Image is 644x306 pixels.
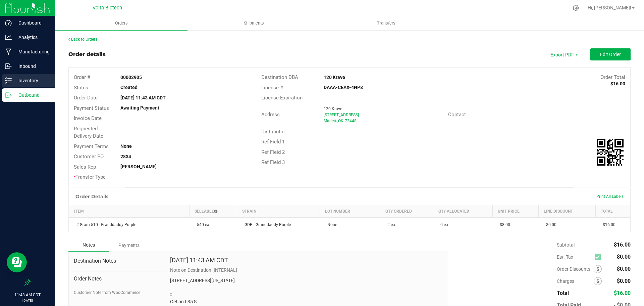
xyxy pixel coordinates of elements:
[600,52,621,57] span: Edit Order
[235,20,273,26] span: Shipments
[599,222,615,227] span: $16.00
[190,205,237,217] th: Sellable
[93,5,122,11] span: Volta Biotech
[120,143,132,149] strong: None
[617,254,631,260] span: $0.00
[12,62,52,70] p: Inbound
[324,106,342,111] span: 120 Krave
[170,257,228,264] h4: [DATE] 11:43 AM CDT
[320,205,380,217] th: Lot Number
[120,164,157,169] strong: [PERSON_NAME]
[557,254,592,260] span: Est. Tax
[241,222,291,227] span: GDP - Granddaddy Purple
[74,275,160,283] span: Order Notes
[68,37,97,42] a: Back to Orders
[120,85,138,90] strong: Created
[320,16,452,30] a: Transfers
[194,222,209,227] span: 540 ea
[55,16,187,30] a: Orders
[610,81,625,86] strong: $16.00
[69,205,190,217] th: Item
[617,266,631,272] span: $0.00
[187,16,320,30] a: Shipments
[74,126,103,139] span: Requested Delivery Date
[324,85,363,90] strong: DAAA-CEAX-4NP8
[74,290,140,296] button: Customer Note from WooCommerce
[368,20,405,26] span: Transfers
[572,5,580,11] div: Manage settings
[12,48,52,56] p: Manufacturing
[595,252,604,261] span: Calculate excise tax
[74,95,98,101] span: Order Date
[74,164,96,170] span: Sales Rep
[543,48,584,60] li: Export PDF
[74,257,160,265] span: Destination Notes
[588,5,631,10] span: Hi, [PERSON_NAME]!
[261,95,303,101] span: License Expiration
[5,77,12,84] inline-svg: Inventory
[600,74,625,80] span: Order Total
[492,205,539,217] th: Unit Price
[5,19,12,26] inline-svg: Dashboard
[12,19,52,27] p: Dashboard
[12,77,52,85] p: Inventory
[74,105,109,111] span: Payment Status
[75,194,108,199] h1: Order Details
[120,95,166,100] strong: [DATE] 11:43 AM CDT
[433,205,492,217] th: Qty Allocated
[74,74,90,80] span: Order #
[261,112,280,118] span: Address
[261,85,283,91] span: License #
[539,205,596,217] th: Line Discount
[437,222,448,227] span: 0 ea
[261,149,285,155] span: Ref Field 2
[380,205,433,217] th: Qty Ordered
[12,91,52,99] p: Outbound
[106,20,137,26] span: Orders
[596,194,624,199] span: Print All Labels
[614,242,631,248] span: $16.00
[3,292,52,298] p: 11:43 AM CDT
[74,115,102,121] span: Invoice Date
[557,290,569,296] span: Total
[237,205,320,217] th: Strain
[7,252,27,272] iframe: Resource center
[557,278,594,284] span: Charges
[74,143,109,149] span: Payment Terms
[120,105,159,111] strong: Awaiting Payment
[68,239,109,252] div: Notes
[496,222,510,227] span: $8.00
[324,222,337,227] span: None
[614,290,631,296] span: $16.00
[170,267,443,274] p: Note on Destination [INTERNAL]
[338,119,343,123] span: OK
[5,34,12,41] inline-svg: Analytics
[543,222,556,227] span: $0.00
[590,48,631,60] button: Edit Order
[324,113,359,117] span: [STREET_ADDRESS]
[5,63,12,70] inline-svg: Inbound
[324,119,339,123] span: Marietta
[595,205,630,217] th: Total
[324,75,345,80] strong: 120 Krave
[617,278,631,284] span: $0.00
[74,174,106,180] span: Transfer Type
[74,154,104,160] span: Customer PO
[597,139,624,166] img: Scan me!
[5,48,12,55] inline-svg: Manufacturing
[3,298,52,303] p: [DATE]
[345,119,357,123] span: 73448
[120,75,142,80] strong: 00002905
[448,112,466,118] span: Contact
[597,139,624,166] qrcode: 00002905
[261,159,285,165] span: Ref Field 3
[68,50,106,58] div: Order details
[73,222,136,227] span: 2 Gram 510 - Granddaddy Purple
[5,92,12,98] inline-svg: Outbound
[557,242,575,248] span: Subtotal
[120,154,131,159] strong: 2834
[261,139,285,145] span: Ref Field 1
[12,33,52,41] p: Analytics
[261,74,298,80] span: Destination DBA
